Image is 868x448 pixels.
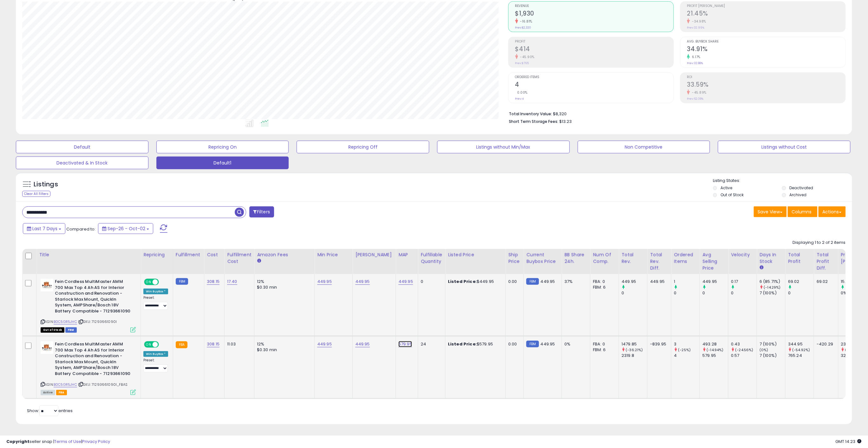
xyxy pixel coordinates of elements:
[817,251,835,271] div: Total Profit Diff.
[541,341,555,347] span: 449.95
[143,251,170,258] div: Repricing
[55,279,132,316] b: Fein Cordless MultiMaster AMM 700 Max Top 4 Ah AS for Interior Construction and Renovation - Star...
[515,10,674,18] h2: $1,930
[398,341,412,347] a: 579.95
[448,251,503,258] div: Listed Price
[6,439,110,445] div: seller snap | |
[41,279,136,332] div: ASIN:
[674,341,700,347] div: 3
[593,251,616,265] div: Num of Comp.
[836,438,862,445] span: 2025-10-10 14:23 GMT
[518,55,535,59] small: -45.90%
[687,10,845,18] h2: 21.45%
[143,296,168,310] div: Preset:
[257,251,312,258] div: Amazon Fees
[39,251,138,258] div: Title
[398,251,415,258] div: MAP
[54,438,81,445] a: Terms of Use
[621,353,647,358] div: 2319.8
[355,341,370,347] a: 449.95
[593,341,614,347] div: FBA: 0
[792,209,812,215] span: Columns
[515,76,674,79] span: Ordered Items
[650,251,668,271] div: Total Rev. Diff.
[690,55,701,59] small: 6.17%
[143,358,168,372] div: Preset:
[731,290,757,296] div: 0
[687,76,845,79] span: ROI
[788,279,814,284] div: 69.02
[621,290,647,296] div: 0
[735,347,753,352] small: (-24.56%)
[564,251,588,265] div: BB Share 24h.
[764,285,781,290] small: (-14.29%)
[702,353,728,358] div: 579.95
[508,251,521,265] div: Ship Price
[227,251,252,265] div: Fulfillment Cost
[687,40,845,43] span: Avg. Buybox Share
[145,342,153,347] span: ON
[156,141,289,153] button: Repricing On
[54,382,77,387] a: B0C5GR5JHC
[674,251,697,265] div: Ordered Items
[515,40,674,43] span: Profit
[526,341,539,347] small: FBM
[560,118,572,124] span: $13.23
[108,225,145,232] span: Sep-26 - Oct-02
[687,26,705,30] small: Prev: 32.99%
[508,341,519,347] div: 0.00
[593,347,614,353] div: FBM: 6
[593,279,614,284] div: FBA: 0
[158,342,168,347] span: OFF
[421,251,443,265] div: Fulfillable Quantity
[55,341,132,378] b: Fein Cordless MultiMaster AMM 700 Max Top 4 Ah AS for Interior Construction and Renovation - Star...
[16,157,148,169] button: Deactivated & In Stock
[678,347,691,352] small: (-25%)
[707,347,724,352] small: (-14.94%)
[448,278,477,284] b: Listed Price:
[817,279,833,284] div: 69.02
[687,4,845,8] span: Profit [PERSON_NAME]
[509,119,559,124] b: Short Term Storage Fees:
[421,279,440,284] div: 0
[207,341,220,347] a: 308.15
[760,279,785,284] div: 6 (85.71%)
[41,341,136,394] div: ASIN:
[515,45,674,54] h2: $414
[593,284,614,290] div: FBM: 6
[731,341,757,347] div: 0.43
[790,192,807,197] label: Archived
[788,290,814,296] div: 0
[687,61,703,65] small: Prev: 32.88%
[793,240,846,246] div: Displaying 1 to 2 of 2 items
[754,206,787,217] button: Save View
[297,141,429,153] button: Repricing Off
[760,290,785,296] div: 7 (100%)
[626,347,643,352] small: (-36.21%)
[158,279,168,285] span: OFF
[448,279,501,284] div: $449.95
[731,353,757,358] div: 0.57
[145,279,153,285] span: ON
[578,141,710,153] button: Non Competitive
[143,289,168,294] div: Win BuyBox *
[621,279,647,284] div: 449.95
[526,278,539,285] small: FBM
[65,327,77,333] span: FBM
[317,251,350,258] div: Min Price
[176,278,188,285] small: FBM
[541,278,555,284] span: 449.95
[317,278,332,285] a: 449.95
[650,279,666,284] div: 449.95
[564,279,585,284] div: 37%
[41,279,53,291] img: 31tTTgB8uiL._SL40_.jpg
[448,341,477,347] b: Listed Price:
[515,81,674,90] h2: 4
[257,258,261,264] small: Amazon Fees.
[143,351,168,357] div: Win BuyBox *
[515,97,524,101] small: Prev: 4
[674,353,700,358] div: 4
[515,61,529,65] small: Prev: $765
[515,26,531,30] small: Prev: $2,320
[437,141,570,153] button: Listings without Min/Max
